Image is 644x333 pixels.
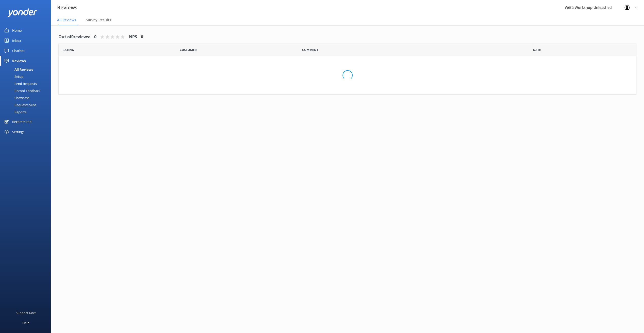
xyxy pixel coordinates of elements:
div: Home [12,25,22,35]
div: Settings [12,127,24,137]
h4: Out of 0 reviews: [58,34,90,40]
div: Reports [3,108,26,116]
h4: 0 [141,34,143,40]
span: Question [302,47,318,52]
a: Record Feedback [3,87,51,94]
div: Chatbot [12,46,25,56]
a: All Reviews [3,66,51,73]
a: Setup [3,73,51,80]
h4: 0 [94,34,96,40]
div: Setup [3,73,23,80]
div: Send Requests [3,80,37,87]
div: Requests Sent [3,101,36,108]
div: Showcase [3,94,29,101]
div: Inbox [12,35,21,46]
div: Record Feedback [3,87,40,94]
span: Date [62,47,74,52]
div: Support Docs [16,308,36,318]
div: Recommend [12,117,31,127]
h3: Reviews [57,4,77,12]
span: Date [180,47,197,52]
a: Requests Sent [3,101,51,108]
div: Reviews [12,56,26,66]
a: Reports [3,108,51,116]
a: Send Requests [3,80,51,87]
div: Help [22,318,29,328]
div: All Reviews [3,66,33,73]
span: Survey Results [86,17,111,23]
span: All Reviews [57,17,76,23]
a: Showcase [3,94,51,101]
img: yonder-white-logo.png [8,8,37,17]
h4: NPS [129,34,137,40]
span: Date [533,47,541,52]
